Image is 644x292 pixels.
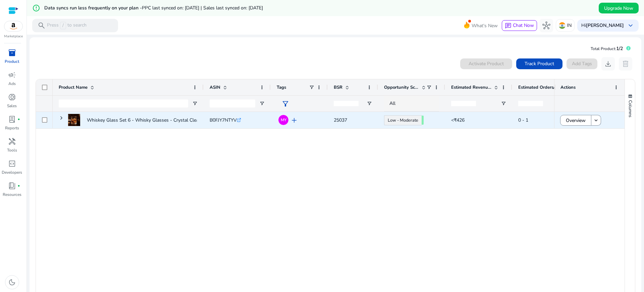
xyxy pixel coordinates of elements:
[210,117,237,123] span: B0FJY7NTYV
[586,22,624,29] b: [PERSON_NAME]
[8,160,16,168] span: code_blocks
[259,101,265,106] button: Open Filter Menu
[566,114,586,127] span: Overview
[8,182,16,190] span: book_4
[518,84,558,90] span: Estimated Orders/Day
[8,49,16,57] span: inventory_2
[501,101,506,106] button: Open Filter Menu
[384,115,422,125] a: Low - Moderate
[559,22,566,29] img: in.svg
[601,57,615,71] button: download
[7,103,17,109] p: Sales
[560,115,591,126] button: Overview
[581,23,624,28] p: Hi
[384,84,419,90] span: Opportunity Score
[2,169,22,175] p: Developers
[290,116,298,124] span: add
[4,34,23,39] p: Marketplace
[5,58,19,65] p: Product
[542,22,550,30] span: hub
[4,21,22,31] img: amazon.svg
[627,100,633,117] span: Columns
[87,113,222,127] p: Whiskey Glass Set 6 - Whisky Glasses - Crystal Clear Tumbler...
[8,93,16,101] span: donut_small
[142,5,263,11] span: PPC last synced on: [DATE] | Sales last synced on: [DATE]
[8,71,16,79] span: campaign
[540,19,553,32] button: hub
[8,81,16,87] p: Ads
[38,22,46,30] span: search
[60,22,66,29] span: /
[389,100,395,107] span: All
[599,3,639,13] button: Upgrade Now
[334,117,347,123] span: 25037
[44,5,263,11] h5: Data syncs run less frequently on your plan -
[3,192,21,198] p: Resources
[367,101,372,106] button: Open Filter Menu
[593,117,599,123] mat-icon: keyboard_arrow_down
[281,100,289,108] span: filter_alt
[210,99,255,108] input: ASIN Filter Input
[502,20,537,31] button: chatChat Now
[472,20,498,32] span: What's New
[591,46,616,51] span: Total Product:
[5,125,19,131] p: Reports
[59,84,88,90] span: Product Name
[616,45,623,52] span: 1/2
[17,118,20,121] span: fiber_manual_record
[8,115,16,123] span: lab_profile
[281,118,286,122] span: MY
[604,5,633,12] span: Upgrade Now
[59,99,188,108] input: Product Name Filter Input
[277,84,286,90] span: Tags
[32,4,40,12] mat-icon: error_outline
[560,84,576,90] span: Actions
[17,184,20,187] span: fiber_manual_record
[451,117,465,123] span: <₹426
[518,117,528,123] span: 0 - 1
[516,58,562,69] button: Track Product
[210,84,220,90] span: ASIN
[513,22,534,29] span: Chat Now
[8,137,16,145] span: handyman
[567,19,572,31] p: IN
[68,114,80,126] img: 415iqgFuNrL._SS100_.jpg
[192,101,198,106] button: Open Filter Menu
[505,23,512,29] span: chat
[451,84,491,90] span: Estimated Revenue/Day
[627,22,635,30] span: keyboard_arrow_down
[525,60,554,67] span: Track Product
[604,60,612,68] span: download
[7,147,17,153] p: Tools
[334,84,342,90] span: BSR
[422,116,424,125] span: 55.52
[47,22,87,29] p: Press to search
[8,278,16,286] span: dark_mode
